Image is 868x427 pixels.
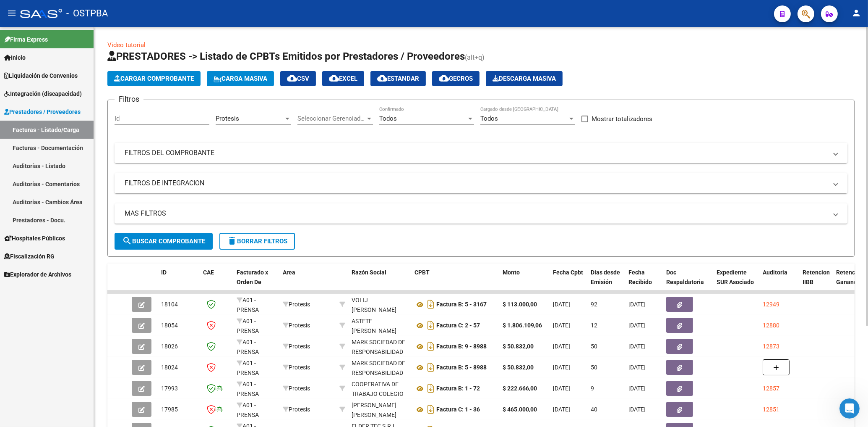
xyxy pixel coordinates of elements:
[122,236,132,246] mat-icon: search
[628,269,652,285] span: Fecha Recibido
[493,75,556,82] span: Descarga Masiva
[553,269,583,276] span: Fecha Cpbt
[591,406,597,413] span: 40
[503,364,534,371] strong: $ 50.832,00
[125,179,827,188] mat-panel-title: FILTROS DE INTEGRACION
[503,322,542,329] strong: $ 1.806.109,06
[553,301,570,308] span: [DATE]
[587,264,625,300] datatable-header-cell: Días desde Emisión
[628,406,646,413] span: [DATE]
[207,71,274,86] button: Carga Masiva
[553,406,570,413] span: [DATE]
[283,269,295,276] span: Area
[439,73,449,83] mat-icon: cloud_download
[425,340,436,353] i: Descargar documento
[115,173,847,193] mat-expansion-panel-header: FILTROS DE INTEGRACION
[237,297,259,313] span: A01 - PRENSA
[4,35,48,44] span: Firma Express
[370,71,426,86] button: Estandar
[283,322,310,329] span: Protesis
[227,237,287,245] span: Borrar Filtros
[550,264,587,300] datatable-header-cell: Fecha Cpbt
[352,295,408,313] div: 20218327517
[161,301,178,308] span: 18104
[237,318,259,334] span: A01 - PRENSA
[114,75,194,82] span: Cargar Comprobante
[352,337,408,366] div: MARK SOCIEDAD DE RESPONSABILIDAD LIMITADA
[287,75,309,82] span: CSV
[486,71,563,86] app-download-masive: Descarga masiva de comprobantes (adjuntos)
[759,264,799,300] datatable-header-cell: Auditoria
[436,343,487,350] strong: Factura B: 9 - 8988
[4,252,55,261] span: Fiscalización RG
[839,398,860,419] iframe: Intercom live chat
[352,358,408,376] div: 30583155542
[161,343,178,350] span: 18026
[480,115,498,122] span: Todos
[4,270,71,279] span: Explorador de Archivos
[763,405,779,414] div: 12851
[352,316,408,345] div: ASTETE [PERSON_NAME] [PERSON_NAME]
[628,364,646,371] span: [DATE]
[227,236,237,246] mat-icon: delete
[833,264,866,300] datatable-header-cell: Retención Ganancias
[436,385,480,392] strong: Factura B: 1 - 72
[503,343,534,350] strong: $ 50.832,00
[414,269,430,276] span: CPBT
[553,364,570,371] span: [DATE]
[803,269,830,285] span: Retencion IIBB
[107,71,201,86] button: Cargar Comprobante
[203,269,214,276] span: CAE
[115,143,847,163] mat-expansion-panel-header: FILTROS DEL COMPROBANTE
[663,264,713,300] datatable-header-cell: Doc Respaldatoria
[503,269,520,276] span: Monto
[283,301,310,308] span: Protesis
[352,401,408,420] div: [PERSON_NAME] [PERSON_NAME]
[352,380,408,397] div: 30718285360
[352,358,408,387] div: MARK SOCIEDAD DE RESPONSABILIDAD LIMITADA
[439,75,473,82] span: Gecros
[436,301,487,308] strong: Factura B: 5 - 3167
[200,264,233,300] datatable-header-cell: CAE
[4,107,81,116] span: Prestadores / Proveedores
[237,269,268,285] span: Facturado x Orden De
[237,339,259,355] span: A01 - PRENSA
[297,115,365,122] span: Seleccionar Gerenciador
[799,264,833,300] datatable-header-cell: Retencion IIBB
[348,264,411,300] datatable-header-cell: Razón Social
[233,264,279,300] datatable-header-cell: Facturado x Orden De
[553,385,570,392] span: [DATE]
[425,403,436,416] i: Descargar documento
[486,71,563,86] button: Descarga Masiva
[591,301,597,308] span: 92
[425,319,436,332] i: Descargar documento
[4,71,78,80] span: Liquidación de Convenios
[553,322,570,329] span: [DATE]
[322,71,364,86] button: EXCEL
[219,233,295,250] button: Borrar Filtros
[503,406,537,413] strong: $ 465.000,00
[216,115,239,122] span: Protesis
[125,209,827,218] mat-panel-title: MAS FILTROS
[329,73,339,83] mat-icon: cloud_download
[591,364,597,371] span: 50
[66,4,108,23] span: - OSTPBA
[352,401,408,418] div: 23362769299
[161,269,167,276] span: ID
[628,322,646,329] span: [DATE]
[503,301,537,308] strong: $ 113.000,00
[425,298,436,311] i: Descargar documento
[591,385,594,392] span: 9
[161,364,178,371] span: 18024
[628,343,646,350] span: [DATE]
[666,269,704,285] span: Doc Respaldatoria
[625,264,663,300] datatable-header-cell: Fecha Recibido
[283,343,310,350] span: Protesis
[352,269,386,276] span: Razón Social
[4,53,26,62] span: Inicio
[287,73,297,83] mat-icon: cloud_download
[283,406,310,413] span: Protesis
[329,75,357,82] span: EXCEL
[432,71,480,86] button: Gecros
[553,343,570,350] span: [DATE]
